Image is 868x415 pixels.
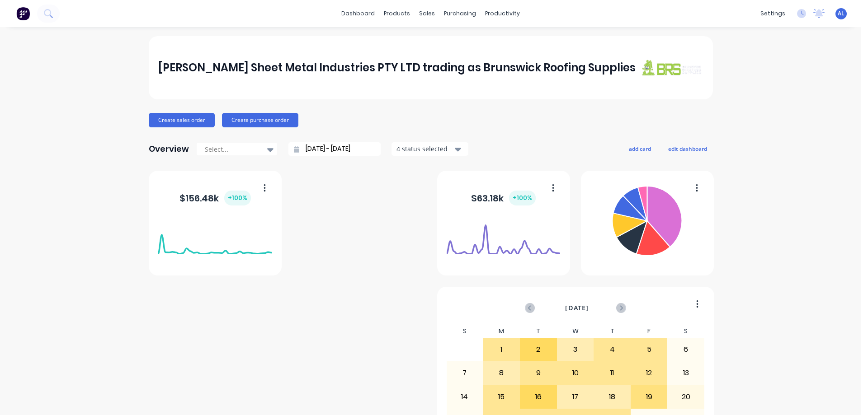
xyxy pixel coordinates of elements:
[520,362,557,384] div: 9
[483,325,520,338] div: M
[594,362,630,384] div: 11
[16,7,30,20] img: Factory
[557,386,594,408] div: 17
[631,362,667,384] div: 12
[662,143,713,154] button: edit dashboard
[520,386,557,408] div: 16
[447,362,483,384] div: 7
[667,325,704,338] div: S
[668,386,704,408] div: 20
[631,386,667,408] div: 19
[565,303,589,313] span: [DATE]
[838,9,844,18] span: AL
[149,140,189,158] div: Overview
[557,325,594,338] div: W
[623,143,657,154] button: add card
[594,325,631,338] div: T
[149,113,215,127] button: Create sales order
[446,325,483,338] div: S
[484,338,520,361] div: 1
[631,325,668,338] div: F
[668,362,704,384] div: 13
[337,7,379,20] a: dashboard
[594,338,630,361] div: 4
[396,144,453,154] div: 4 status selected
[594,386,630,408] div: 18
[509,191,536,205] div: + 100 %
[481,7,524,20] div: productivity
[756,7,790,20] div: settings
[158,59,636,77] div: [PERSON_NAME] Sheet Metal Industries PTY LTD trading as Brunswick Roofing Supplies
[415,7,439,20] div: sales
[224,191,251,205] div: + 100 %
[439,7,481,20] div: purchasing
[640,59,703,76] img: J A Sheet Metal Industries PTY LTD trading as Brunswick Roofing Supplies
[520,338,557,361] div: 2
[222,113,298,127] button: Create purchase order
[484,362,520,384] div: 8
[447,386,483,408] div: 14
[379,7,415,20] div: products
[557,338,594,361] div: 3
[471,191,536,205] div: $ 63.18k
[557,362,594,384] div: 10
[392,142,468,156] button: 4 status selected
[484,386,520,408] div: 15
[520,325,557,338] div: T
[179,191,251,205] div: $ 156.48k
[668,338,704,361] div: 6
[631,338,667,361] div: 5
